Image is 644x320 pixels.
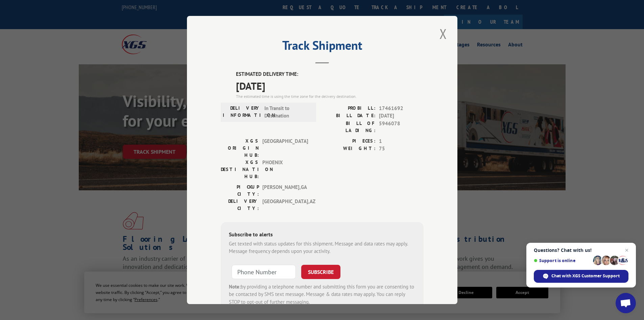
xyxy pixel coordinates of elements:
[379,120,424,134] span: 5946078
[534,248,628,253] span: Questions? Chat with us!
[264,105,310,120] span: In Transit to Destination
[221,41,424,54] h2: Track Shipment
[236,78,424,93] span: [DATE]
[232,265,296,279] input: Phone Number
[301,265,340,279] button: SUBSCRIBE
[229,230,415,240] div: Subscribe to alerts
[221,159,259,180] label: XGS DESTINATION HUB:
[437,24,449,43] button: Close modal
[262,159,308,180] span: PHOENIX
[236,70,424,78] label: ESTIMATED DELIVERY TIME:
[229,283,415,306] div: by providing a telephone number and submitting this form you are consenting to be contacted by SM...
[221,137,259,159] label: XGS ORIGIN HUB:
[616,293,636,313] a: Open chat
[322,145,376,153] label: WEIGHT:
[534,258,591,263] span: Support is online
[262,137,308,159] span: [GEOGRAPHIC_DATA]
[322,112,376,120] label: BILL DATE:
[262,184,308,198] span: [PERSON_NAME] , GA
[223,105,261,120] label: DELIVERY INFORMATION:
[322,137,376,145] label: PIECES:
[379,145,424,153] span: 75
[322,120,376,134] label: BILL OF LADING:
[534,270,628,283] span: Chat with XGS Customer Support
[221,184,259,198] label: PICKUP CITY:
[379,112,424,120] span: [DATE]
[262,198,308,212] span: [GEOGRAPHIC_DATA] , AZ
[229,240,415,255] div: Get texted with status updates for this shipment. Message and data rates may apply. Message frequ...
[229,283,241,290] strong: Note:
[221,198,259,212] label: DELIVERY CITY:
[379,105,424,112] span: 17461692
[236,93,424,100] div: The estimated time is using the time zone for the delivery destination.
[322,105,376,112] label: PROBILL:
[379,137,424,145] span: 1
[551,273,620,279] span: Chat with XGS Customer Support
